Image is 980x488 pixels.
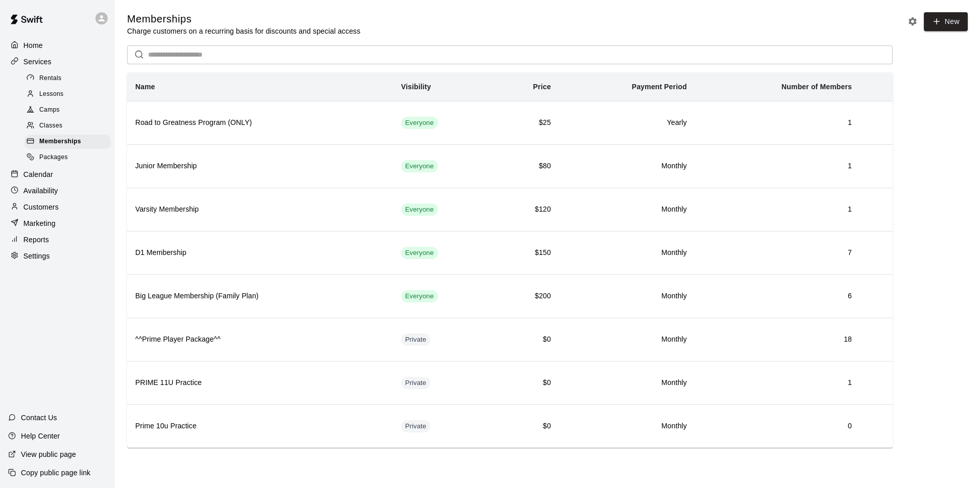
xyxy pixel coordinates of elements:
[24,87,111,101] div: Lessons
[39,152,68,163] span: Packages
[781,83,852,91] b: Number of Members
[567,334,687,345] h6: Monthly
[401,333,431,346] div: This membership is hidden from the memberships page
[135,421,385,432] h6: Prime 10u Practice
[8,216,107,231] a: Marketing
[567,377,687,389] h6: Monthly
[8,232,107,247] a: Reports
[135,83,155,91] b: Name
[24,86,115,102] a: Lessons
[135,377,385,389] h6: PRIME 11U Practice
[23,169,53,179] p: Calendar
[502,247,551,259] h6: $150
[502,204,551,215] h6: $120
[39,137,81,147] span: Memberships
[24,103,111,117] div: Camps
[21,449,76,459] p: View public page
[401,422,431,431] span: Private
[502,334,551,345] h6: $0
[703,377,852,389] h6: 1
[23,57,52,67] p: Services
[135,247,385,259] h6: D1 Membership
[401,377,431,389] div: This membership is hidden from the memberships page
[401,248,438,258] span: Everyone
[703,291,852,302] h6: 6
[24,119,111,133] div: Classes
[567,291,687,302] h6: Monthly
[8,183,107,198] a: Availability
[401,335,431,345] span: Private
[24,150,115,166] a: Packages
[8,167,107,182] a: Calendar
[401,118,438,128] span: Everyone
[502,291,551,302] h6: $200
[401,378,431,388] span: Private
[127,72,893,448] table: simple table
[502,421,551,432] h6: $0
[567,161,687,172] h6: Monthly
[703,161,852,172] h6: 1
[567,247,687,259] h6: Monthly
[21,413,57,423] p: Contact Us
[135,204,385,215] h6: Varsity Membership
[21,468,90,478] p: Copy public page link
[703,117,852,129] h6: 1
[135,117,385,129] h6: Road to Greatness Program (ONLY)
[401,117,438,129] div: This membership is visible to all customers
[401,292,438,301] span: Everyone
[23,40,43,50] p: Home
[401,205,438,215] span: Everyone
[703,247,852,259] h6: 7
[401,83,431,91] b: Visibility
[567,204,687,215] h6: Monthly
[567,421,687,432] h6: Monthly
[8,38,107,53] a: Home
[533,83,551,91] b: Price
[502,377,551,389] h6: $0
[135,334,385,345] h6: ^^Prime Player Package^^
[401,420,431,432] div: This membership is hidden from the memberships page
[703,334,852,345] h6: 18
[127,26,360,36] p: Charge customers on a recurring basis for discounts and special access
[24,135,111,149] div: Memberships
[39,121,62,131] span: Classes
[24,118,115,134] a: Classes
[703,421,852,432] h6: 0
[401,247,438,259] div: This membership is visible to all customers
[24,102,115,118] a: Camps
[502,117,551,129] h6: $25
[8,248,107,264] a: Settings
[39,105,60,115] span: Camps
[21,431,60,441] p: Help Center
[8,54,107,69] a: Services
[127,12,360,26] h5: Memberships
[24,150,111,165] div: Packages
[23,202,59,212] p: Customers
[39,73,62,84] span: Rentals
[135,161,385,172] h6: Junior Membership
[401,162,438,171] span: Everyone
[905,14,920,29] button: Memberships settings
[135,291,385,302] h6: Big League Membership (Family Plan)
[8,199,107,215] a: Customers
[401,290,438,302] div: This membership is visible to all customers
[924,12,968,31] a: New
[401,160,438,172] div: This membership is visible to all customers
[23,218,56,228] p: Marketing
[23,235,49,245] p: Reports
[567,117,687,129] h6: Yearly
[24,70,115,86] a: Rentals
[23,251,50,261] p: Settings
[502,161,551,172] h6: $80
[39,89,64,99] span: Lessons
[24,71,111,86] div: Rentals
[703,204,852,215] h6: 1
[23,186,58,196] p: Availability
